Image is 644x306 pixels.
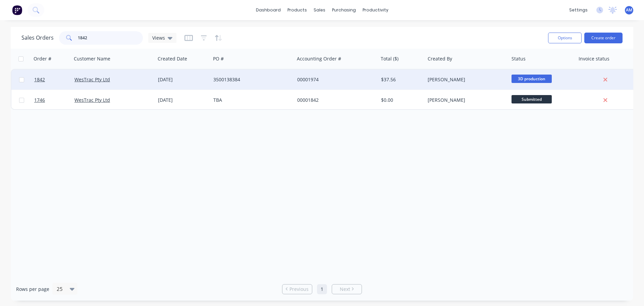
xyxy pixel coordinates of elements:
[16,286,49,293] span: Rows per page
[626,7,632,13] span: AM
[297,55,341,62] div: Accounting Order #
[74,97,110,103] a: WesTrac Pty Ltd
[566,5,591,15] div: settings
[297,76,372,83] div: 00001974
[579,55,609,62] div: Invoice status
[359,5,392,15] div: productivity
[548,33,582,43] button: Options
[512,95,552,103] span: Submitted
[428,55,452,62] div: Created By
[78,31,143,45] input: Search...
[512,55,526,62] div: Status
[34,90,74,110] a: 1746
[74,55,110,62] div: Customer Name
[310,5,329,15] div: sales
[74,76,110,83] a: WesTrac Pty Ltd
[282,286,312,293] a: Previous page
[158,76,208,83] div: [DATE]
[158,97,208,103] div: [DATE]
[284,5,310,15] div: products
[34,97,45,103] span: 1746
[428,97,502,103] div: [PERSON_NAME]
[332,286,362,293] a: Next page
[213,97,288,103] div: TBA
[381,76,421,83] div: $37.56
[21,35,54,41] h1: Sales Orders
[34,55,51,62] div: Order #
[152,34,165,41] span: Views
[329,5,359,15] div: purchasing
[340,286,350,293] span: Next
[213,55,224,62] div: PO #
[428,76,502,83] div: [PERSON_NAME]
[34,76,45,83] span: 1842
[279,284,365,294] ul: Pagination
[381,55,398,62] div: Total ($)
[12,5,22,15] img: Factory
[289,286,309,293] span: Previous
[297,97,372,103] div: 00001842
[317,284,327,294] a: Page 1 is your current page
[512,75,552,83] span: 3D production
[158,55,187,62] div: Created Date
[253,5,284,15] a: dashboard
[381,97,421,103] div: $0.00
[34,70,74,90] a: 1842
[584,33,623,43] button: Create order
[213,76,288,83] div: 3500138384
